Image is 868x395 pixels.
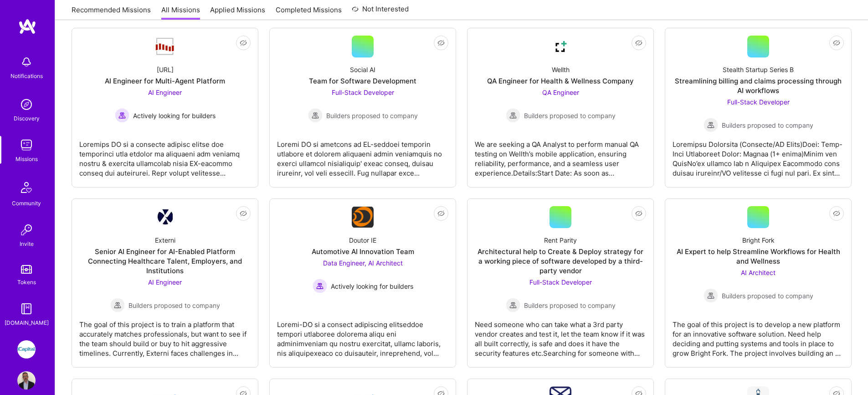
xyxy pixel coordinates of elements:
a: Recommended Missions [72,5,151,20]
div: Doutor IE [349,235,376,245]
span: Builders proposed to company [722,120,813,130]
div: Notifications [10,71,43,81]
span: AI Engineer [148,88,182,96]
img: Builders proposed to company [704,118,718,132]
img: bell [17,53,36,71]
span: Builders proposed to company [524,111,616,120]
span: Builders proposed to company [128,301,220,310]
div: [DOMAIN_NAME] [5,318,49,327]
a: Company LogoWellthQA Engineer for Health & Wellness CompanyQA Engineer Builders proposed to compa... [475,36,646,180]
span: Data Engineer, AI Architect [323,259,403,267]
img: Company Logo [550,36,571,57]
img: tokens [21,265,32,274]
img: Community [15,177,37,198]
img: Company Logo [157,209,173,225]
a: Stealth Startup Series BStreamlining billing and claims processing through AI workflowsFull-Stack... [673,36,844,180]
img: Builders proposed to company [308,108,323,123]
span: QA Engineer [542,88,579,96]
i: icon EyeClosed [833,210,840,217]
img: Company Logo [352,207,374,228]
div: Externi [155,235,175,245]
div: AI Expert to help Streamline Workflows for Health and Wellness [673,247,844,266]
div: AI Engineer for Multi-Agent Platform [105,76,225,86]
a: Completed Missions [276,5,342,20]
i: icon EyeClosed [240,210,247,217]
img: Builders proposed to company [110,298,125,312]
span: Builders proposed to company [722,291,813,301]
div: Tokens [17,277,36,287]
div: Architectural help to Create & Deploy strategy for a working piece of software developed by a thi... [475,247,646,275]
div: Senior AI Engineer for AI-Enabled Platform Connecting Healthcare Talent, Employers, and Institutions [79,247,251,275]
div: Automotive AI Innovation Team [312,247,414,256]
div: Discovery [14,114,40,123]
i: icon EyeClosed [635,210,642,217]
img: Company Logo [154,37,176,56]
div: Invite [20,239,34,249]
img: Builders proposed to company [506,298,520,312]
a: Not Interested [352,4,409,20]
div: [URL] [157,65,174,74]
i: icon EyeClosed [437,210,445,217]
div: Missions [15,154,38,164]
img: Actively looking for builders [115,108,129,123]
img: logo [18,18,36,35]
img: Actively looking for builders [313,279,327,293]
a: User Avatar [15,371,38,390]
a: Applied Missions [210,5,265,20]
div: Loremipsu Dolorsita (Consecte/AD Elits)Doei: Temp-Inci Utlaboreet Dolor: Magnaa (1+ enima)Minim v... [673,132,844,178]
span: Full-Stack Developer [529,278,592,286]
a: Bright ForkAI Expert to help Streamline Workflows for Health and WellnessAI Architect Builders pr... [673,206,844,360]
img: iCapital: Building an Alternative Investment Marketplace [17,340,36,359]
div: QA Engineer for Health & Wellness Company [487,76,634,86]
span: Actively looking for builders [133,111,216,120]
span: Full-Stack Developer [727,98,790,106]
div: Rent Parity [544,235,577,245]
i: icon EyeClosed [240,39,247,47]
div: Team for Software Development [309,76,416,86]
img: User Avatar [17,371,36,390]
img: Builders proposed to company [704,288,718,303]
div: Need someone who can take what a 3rd party vendor creates and test it, let the team know if it wa... [475,312,646,358]
span: Builders proposed to company [326,111,418,120]
img: Invite [17,221,36,239]
a: Rent ParityArchitectural help to Create & Deploy strategy for a working piece of software develop... [475,206,646,360]
a: All Missions [161,5,200,20]
div: Loremi DO si ametcons ad EL-seddoei temporin utlabore et dolorem aliquaeni admin veniamquis no ex... [277,132,448,178]
a: iCapital: Building an Alternative Investment Marketplace [15,340,38,359]
div: Streamlining billing and claims processing through AI workflows [673,76,844,95]
a: Social AITeam for Software DevelopmentFull-Stack Developer Builders proposed to companyBuilders p... [277,36,448,180]
span: AI Engineer [148,278,182,286]
span: AI Architect [741,269,776,276]
div: Bright Fork [742,235,775,245]
i: icon EyeClosed [635,39,642,47]
span: Actively looking for builders [331,281,413,291]
img: Builders proposed to company [506,108,520,123]
span: Builders proposed to company [524,301,616,310]
div: Loremi-DO si a consect adipiscing elitseddoe tempori utlaboree dolorema aliqu eni adminimveniam q... [277,312,448,358]
div: The goal of this project is to train a platform that accurately matches professionals, but want t... [79,312,251,358]
span: Full-Stack Developer [332,88,394,96]
div: Loremips DO si a consecte adipisc elitse doe temporinci utla etdolor ma aliquaeni adm veniamq nos... [79,132,251,178]
a: Company LogoDoutor IEAutomotive AI Innovation TeamData Engineer, AI Architect Actively looking fo... [277,206,448,360]
div: Stealth Startup Series B [723,65,794,74]
div: Community [12,198,41,208]
div: Wellth [552,65,570,74]
img: guide book [17,300,36,318]
img: discovery [17,95,36,114]
a: Company Logo[URL]AI Engineer for Multi-Agent PlatformAI Engineer Actively looking for buildersAct... [79,36,251,180]
div: Social AI [350,65,375,74]
div: The goal of this project is to develop a new platform for an innovative software solution. Need h... [673,312,844,358]
div: We are seeking a QA Analyst to perform manual QA testing on Wellth’s mobile application, ensuring... [475,132,646,178]
i: icon EyeClosed [437,39,445,47]
a: Company LogoExterniSenior AI Engineer for AI-Enabled Platform Connecting Healthcare Talent, Emplo... [79,206,251,360]
i: icon EyeClosed [833,39,840,47]
img: teamwork [17,136,36,154]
